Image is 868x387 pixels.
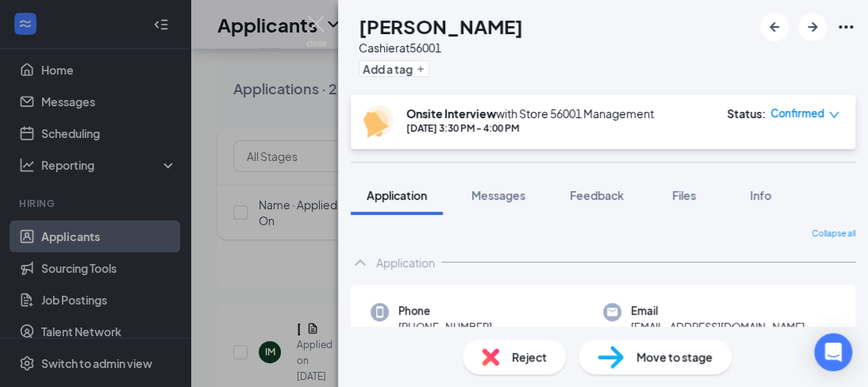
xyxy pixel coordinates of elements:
[836,17,855,36] svg: Ellipses
[471,188,525,202] span: Messages
[351,253,370,272] svg: ChevronUp
[760,13,789,41] button: ArrowLeftNew
[828,109,839,121] span: down
[672,188,696,202] span: Files
[750,188,771,202] span: Info
[765,17,784,36] svg: ArrowLeftNew
[359,13,523,40] h1: [PERSON_NAME]
[359,40,523,56] div: Cashier at 56001
[398,303,492,319] span: Phone
[406,121,654,135] div: [DATE] 3:30 PM - 4:00 PM
[814,333,852,371] div: Open Intercom Messenger
[406,106,496,121] b: Onsite Interview
[812,228,855,240] span: Collapse all
[770,105,824,121] span: Confirmed
[398,319,492,335] span: [PHONE_NUMBER]
[367,188,427,202] span: Application
[406,105,654,121] div: with Store 56001 Management
[570,188,624,202] span: Feedback
[512,348,547,366] span: Reject
[803,17,822,36] svg: ArrowRight
[727,105,766,121] div: Status :
[416,64,425,74] svg: Plus
[636,348,712,366] span: Move to stage
[376,255,435,270] div: Application
[631,303,805,319] span: Email
[631,319,805,335] span: [EMAIL_ADDRESS][DOMAIN_NAME]
[359,60,429,77] button: PlusAdd a tag
[798,13,827,41] button: ArrowRight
